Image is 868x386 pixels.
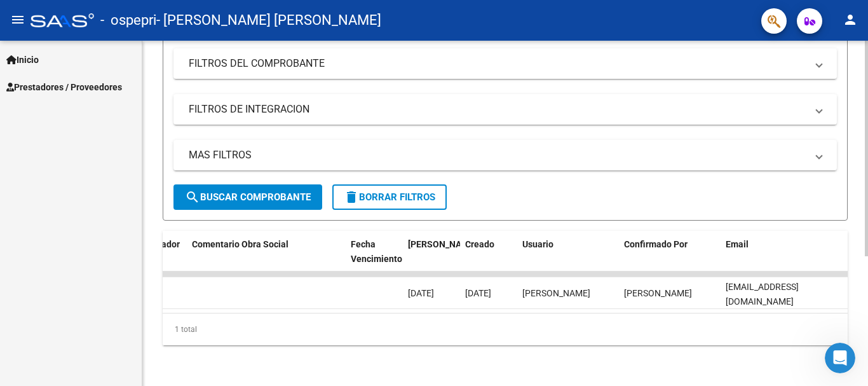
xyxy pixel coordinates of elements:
span: [DATE] [408,288,434,298]
div: Envíanos un mensaje [13,171,241,206]
mat-expansion-panel-header: FILTROS DEL COMPROBANTE [173,48,837,79]
div: 1 total [163,314,848,345]
button: Borrar Filtros [332,184,447,210]
mat-panel-title: MAS FILTROS [189,148,806,162]
span: Prestadores / Proveedores [6,80,122,94]
span: Fecha Vencimiento [351,239,402,264]
datatable-header-cell: Confirmado Por [619,231,721,287]
span: - ospepri [100,6,156,34]
mat-panel-title: FILTROS DEL COMPROBANTE [189,57,806,71]
span: Confirmado Por [624,239,688,249]
mat-expansion-panel-header: FILTROS DE INTEGRACION [173,94,837,125]
span: Mensajes [170,301,211,310]
span: [DATE] [465,288,491,298]
span: Usuario [522,239,553,249]
span: Inicio [50,301,78,310]
mat-icon: person [843,12,858,27]
datatable-header-cell: Fecha Vencimiento [346,231,403,287]
span: - [PERSON_NAME] [PERSON_NAME] [156,6,381,34]
span: [EMAIL_ADDRESS][DOMAIN_NAME] [726,282,799,307]
span: Inicio [6,53,39,67]
datatable-header-cell: Creado [460,231,517,287]
datatable-header-cell: Comentario Obra Social [187,231,346,287]
mat-icon: menu [10,12,25,27]
span: [PERSON_NAME] [522,288,590,298]
span: Comentario Obra Social [192,239,288,249]
datatable-header-cell: Email [721,231,848,287]
iframe: Intercom live chat [825,343,855,373]
span: [PERSON_NAME] [408,239,477,249]
mat-expansion-panel-header: MAS FILTROS [173,140,837,170]
span: Buscar Comprobante [185,191,311,203]
div: Envíanos un mensaje [26,182,212,195]
button: Mensajes [127,269,254,320]
span: Creado [465,239,494,249]
datatable-header-cell: Fecha Confimado [403,231,460,287]
span: Borrar Filtros [344,191,435,203]
p: Necesitás ayuda? [25,134,229,155]
span: Email [726,239,749,249]
mat-icon: search [185,190,200,205]
mat-panel-title: FILTROS DE INTEGRACION [189,102,806,116]
button: Buscar Comprobante [173,184,322,210]
div: Cerrar [219,20,241,43]
p: Hola! [PERSON_NAME] [25,90,229,134]
span: [PERSON_NAME] [624,288,692,298]
mat-icon: delete [344,190,359,205]
datatable-header-cell: Usuario [517,231,619,287]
